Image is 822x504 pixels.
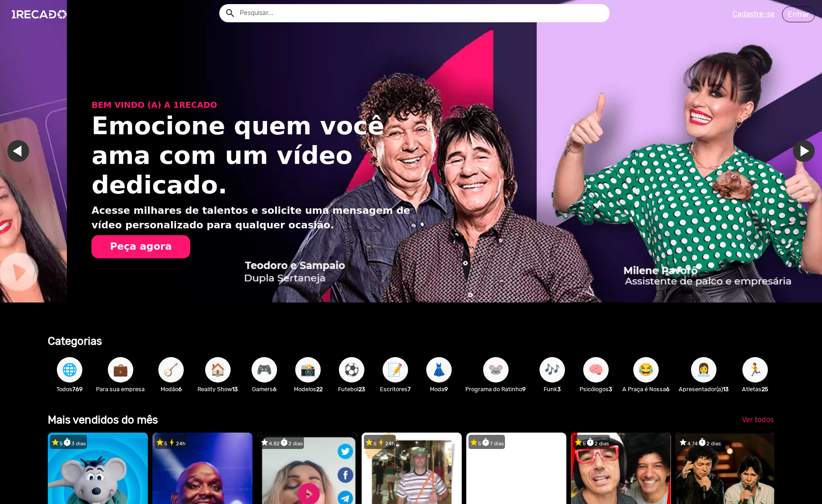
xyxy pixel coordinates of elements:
span: 🎶 [545,357,560,383]
span: 🎮 [257,357,272,383]
p: Acesse milhares de talentos e solicite uma mensagem de vídeo personalizado para qualquer ocasião. [91,203,420,233]
mat-icon: Example home icon [225,8,236,19]
span: 🏠 [210,357,226,383]
button: 📝 [383,357,408,383]
p: Escritores [378,385,413,393]
p: Todos [52,385,87,393]
button: Peça agora [91,235,190,258]
span: 🐭 [488,357,504,383]
b: 6 [666,386,670,393]
p: Psicólogos [579,385,613,393]
button: ⚽ [339,357,364,383]
p: Programa do Ratinho [465,385,526,393]
b: 769 [72,386,83,393]
b: 9 [522,386,526,393]
a: Entrar [782,6,815,22]
p: Gamers [247,385,282,393]
span: Ver todos [742,415,774,424]
span: 💼 [113,357,128,383]
p: Modão [154,385,188,393]
button: 👩‍💼 [691,357,716,383]
b: Mais vendidos do mês [48,413,158,426]
p: Futebol [334,385,369,393]
button: 😂 [633,357,659,383]
b: 23 [358,386,365,393]
u: Cadastre-se [732,10,775,18]
p: Atletas [738,385,772,393]
p: Moda [422,385,456,393]
button: 🏃 [742,357,768,383]
button: 🧠 [583,357,609,383]
p: Reality Show [197,385,238,393]
p: Funk [535,385,570,393]
button: 👗 [426,357,452,383]
input: Pesquisar... [233,4,610,22]
span: 😂 [638,357,654,383]
span: 🧠 [588,357,604,383]
b: 3 [609,386,612,393]
p: A Praça é Nossa [622,385,670,393]
button: 🎮 [252,357,277,383]
button: 🪕 [158,357,184,383]
p: Modelos [291,385,325,393]
span: 🏃 [747,357,763,383]
span: 🪕 [163,357,179,383]
p: Para sua empresa [96,385,145,393]
button: 💼 [108,357,133,383]
b: 13 [232,386,238,393]
button: 🐭 [483,357,509,383]
p: Apresentador(a) [679,385,729,393]
b: 6 [178,386,182,393]
b: 6 [273,386,277,393]
b: 7 [408,386,411,393]
button: Example home icon [222,5,237,20]
span: 📝 [388,357,403,383]
b: 25 [761,386,768,393]
button: 🌐 [57,357,82,383]
button: 🏠 [205,357,231,383]
span: 🌐 [62,357,77,383]
a: Ir para o slide anterior [74,140,96,162]
span: 👩‍💼 [696,357,711,383]
b: Categorias [48,335,102,348]
b: 22 [316,386,323,393]
b: 9 [444,386,448,393]
h1: Emocione quem você ama com um vídeo dedicado. [91,111,420,200]
a: Ir para o próximo slide [38,140,60,162]
b: 13 [723,386,729,393]
span: ⚽ [344,357,359,383]
span: 👗 [431,357,447,383]
p: BEM VINDO (A) A 1RECADO [91,99,420,111]
span: 📸 [300,357,316,383]
button: 📸 [295,357,321,383]
button: 🎶 [540,357,565,383]
b: 3 [557,386,561,393]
